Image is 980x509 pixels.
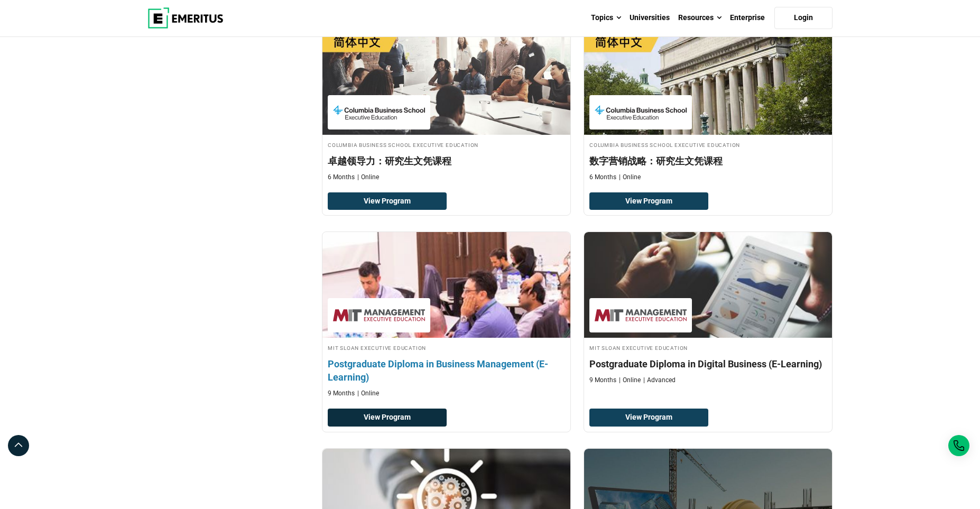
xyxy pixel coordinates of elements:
[333,303,425,327] img: MIT Sloan Executive Education
[322,29,570,187] a: Leadership Course by Columbia Business School Executive Education - Columbia Business School Exec...
[310,227,583,343] img: Postgraduate Diploma in Business Management (E-Learning) | Online Leadership Course
[328,173,355,182] p: 6 Months
[328,154,565,168] h4: 卓越领导力：研究生文凭课程
[589,343,827,352] h4: MIT Sloan Executive Education
[619,173,641,182] p: Online
[584,29,832,187] a: Digital Marketing Course by Columbia Business School Executive Education - Columbia Business Scho...
[589,192,708,210] a: View Program
[333,100,425,124] img: Columbia Business School Executive Education
[357,389,379,398] p: Online
[328,409,447,427] a: View Program
[643,376,676,385] p: Advanced
[328,357,565,384] h4: Postgraduate Diploma in Business Management (E-Learning)
[595,100,687,124] img: Columbia Business School Executive Education
[589,140,827,149] h4: Columbia Business School Executive Education
[328,389,355,398] p: 9 Months
[774,7,833,29] a: Login
[619,376,641,385] p: Online
[322,232,570,403] a: Leadership Course by MIT Sloan Executive Education - MIT Sloan Executive Education MIT Sloan Exec...
[328,140,565,149] h4: Columbia Business School Executive Education
[357,173,379,182] p: Online
[589,409,708,427] a: View Program
[584,29,832,135] img: 数字营销战略：研究生文凭课程 | Online Digital Marketing Course
[328,192,447,210] a: View Program
[589,154,827,168] h4: 数字营销战略：研究生文凭课程
[322,29,570,135] img: 卓越领导力：研究生文凭课程 | Online Leadership Course
[584,232,832,390] a: Strategy and Innovation Course by MIT Sloan Executive Education - MIT Sloan Executive Education M...
[595,303,687,327] img: MIT Sloan Executive Education
[589,173,616,182] p: 6 Months
[589,357,827,371] h4: Postgraduate Diploma in Digital Business (E-Learning)
[328,343,565,352] h4: MIT Sloan Executive Education
[589,376,616,385] p: 9 Months
[584,232,832,338] img: Postgraduate Diploma in Digital Business (E-Learning) | Online Strategy and Innovation Course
